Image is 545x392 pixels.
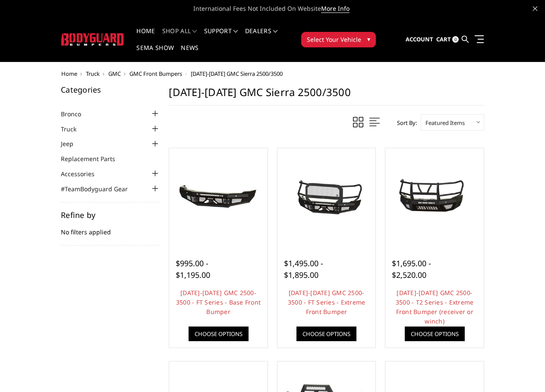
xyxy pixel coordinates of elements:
[396,289,474,325] a: [DATE]-[DATE] GMC 2500-3500 - T2 Series - Extreme Front Bumper (receiver or winch)
[406,28,433,51] a: Account
[245,28,278,45] a: Dealers
[204,28,238,45] a: Support
[405,327,465,341] a: Choose Options
[296,327,356,341] a: Choose Options
[136,45,174,62] a: SEMA Show
[61,109,92,118] a: Bronco
[392,116,417,129] label: Sort By:
[301,32,376,47] button: Select Your Vehicle
[162,28,197,45] a: shop all
[176,289,261,316] a: [DATE]-[DATE] GMC 2500-3500 - FT Series - Base Front Bumper
[61,169,105,178] a: Accessories
[288,289,365,316] a: [DATE]-[DATE] GMC 2500-3500 - FT Series - Extreme Front Bumper
[406,35,433,43] span: Account
[61,154,126,163] a: Replacement Parts
[61,211,160,219] h5: Refine by
[61,33,125,46] img: BODYGUARD BUMPERS
[452,36,459,43] span: 0
[86,70,100,78] a: Truck
[169,86,484,106] h1: [DATE]-[DATE] GMC Sierra 2500/3500
[191,70,283,78] span: [DATE]-[DATE] GMC Sierra 2500/3500
[171,175,265,219] img: 2024-2025 GMC 2500-3500 - FT Series - Base Front Bumper
[176,258,210,280] span: $995.00 - $1,195.00
[392,258,431,280] span: $1,695.00 - $2,520.00
[61,124,87,134] a: Truck
[436,28,459,51] a: Cart 0
[136,28,155,45] a: Home
[108,70,121,78] a: GMC
[307,35,361,44] span: Select Your Vehicle
[189,327,249,341] a: Choose Options
[280,175,374,219] img: 2024-2026 GMC 2500-3500 - FT Series - Extreme Front Bumper
[171,150,265,244] a: 2024-2025 GMC 2500-3500 - FT Series - Base Front Bumper 2024-2025 GMC 2500-3500 - FT Series - Bas...
[387,175,482,219] img: 2024-2026 GMC 2500-3500 - T2 Series - Extreme Front Bumper (receiver or winch)
[387,150,482,244] a: 2024-2026 GMC 2500-3500 - T2 Series - Extreme Front Bumper (receiver or winch) 2024-2026 GMC 2500...
[61,86,160,93] h5: Categories
[367,34,370,44] span: ▾
[61,211,160,246] div: No filters applied
[436,35,451,43] span: Cart
[181,45,198,62] a: News
[280,150,374,244] a: 2024-2026 GMC 2500-3500 - FT Series - Extreme Front Bumper 2024-2026 GMC 2500-3500 - FT Series - ...
[61,184,139,193] a: #TeamBodyguard Gear
[321,4,350,13] a: More Info
[61,70,77,78] a: Home
[61,139,84,148] a: Jeep
[284,258,323,280] span: $1,495.00 - $1,895.00
[129,70,182,78] a: GMC Front Bumpers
